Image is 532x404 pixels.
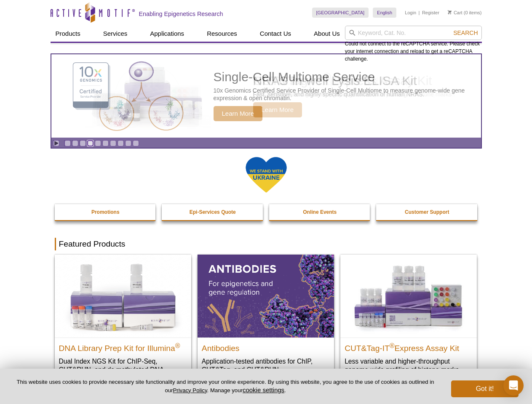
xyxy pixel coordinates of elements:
a: Go to slide 7 [110,140,116,146]
a: Resources [202,26,242,42]
a: [GEOGRAPHIC_DATA] [312,8,369,18]
a: Promotions [55,204,157,220]
a: English [373,8,396,18]
li: | [419,8,420,18]
li: (0 items) [448,8,482,18]
span: Learn More [214,106,263,121]
img: CUT&Tag-IT® Express Assay Kit [340,255,477,337]
a: About Us [309,26,345,42]
input: Keyword, Cat. No. [345,26,482,40]
a: All Antibodies Antibodies Application-tested antibodies for ChIP, CUT&Tag, and CUT&RUN. [198,255,334,382]
h2: CUT&Tag-IT Express Assay Kit [345,340,473,353]
p: Less variable and higher-throughput genome-wide profiling of histone marks​. [345,357,473,374]
img: Single-Cell Multiome Service [65,58,191,135]
h2: Antibodies [202,340,330,353]
button: Search [451,29,480,37]
a: Customer Support [376,204,478,220]
a: Products [51,26,86,42]
sup: ® [175,342,180,349]
span: Search [453,29,478,36]
a: Toggle autoplay [53,140,59,146]
img: DNA Library Prep Kit for Illumina [55,255,191,337]
a: Register [422,10,439,16]
p: Dual Index NGS Kit for ChIP-Seq, CUT&RUN, and ds methylated DNA assays. [59,357,187,383]
a: Go to slide 9 [125,140,131,146]
a: Go to slide 6 [102,140,109,146]
h2: Single-Cell Multiome Service [214,71,477,83]
strong: Epi-Services Quote [190,209,236,215]
img: Your Cart [448,10,452,14]
a: Online Events [269,204,371,220]
a: Go to slide 5 [95,140,101,146]
article: Single-Cell Multiome Service [51,54,481,138]
a: Go to slide 4 [87,140,94,146]
strong: Online Events [303,209,337,215]
p: 10x Genomics Certified Service Provider of Single-Cell Multiome to measure genome-wide gene expre... [214,87,477,102]
a: Login [405,10,416,16]
h2: DNA Library Prep Kit for Illumina [59,340,187,353]
div: Open Intercom Messenger [503,375,524,396]
div: Could not connect to the reCAPTCHA service. Please check your internet connection and reload to g... [345,26,482,63]
h2: Featured Products [55,238,478,250]
h2: Enabling Epigenetics Research [139,10,223,18]
a: DNA Library Prep Kit for Illumina DNA Library Prep Kit for Illumina® Dual Index NGS Kit for ChIP-... [55,255,191,391]
button: cookie settings [243,386,284,393]
a: Go to slide 10 [133,140,139,146]
a: Epi-Services Quote [162,204,264,220]
a: Go to slide 1 [64,140,71,146]
a: Single-Cell Multiome Service Single-Cell Multiome Service 10x Genomics Certified Service Provider... [51,54,481,138]
img: We Stand With Ukraine [245,156,287,194]
a: Contact Us [255,26,296,42]
p: Application-tested antibodies for ChIP, CUT&Tag, and CUT&RUN. [202,357,330,374]
a: Cart [448,10,462,16]
strong: Customer Support [405,209,449,215]
a: Go to slide 2 [72,140,78,146]
button: Got it! [451,380,519,397]
a: Privacy Policy [173,387,207,393]
p: This website uses cookies to provide necessary site functionality and improve your online experie... [13,378,437,394]
sup: ® [390,342,395,349]
a: Applications [145,26,189,42]
img: All Antibodies [198,255,334,337]
a: Go to slide 3 [80,140,86,146]
strong: Promotions [91,209,120,215]
a: Go to slide 8 [118,140,124,146]
a: Services [98,26,133,42]
a: CUT&Tag-IT® Express Assay Kit CUT&Tag-IT®Express Assay Kit Less variable and higher-throughput ge... [340,255,477,382]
